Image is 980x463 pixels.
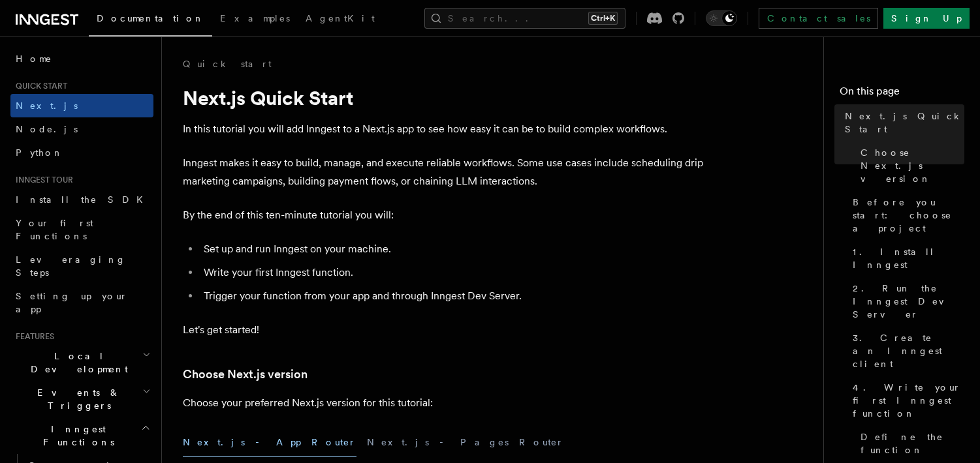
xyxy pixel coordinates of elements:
[10,381,153,417] button: Events & Triggers
[424,8,625,29] button: Search...Ctrl+K
[847,190,964,240] a: Before you start: choose a project
[847,376,964,425] a: 4. Write your first Inngest function
[183,154,705,190] p: Inngest makes it easy to build, manage, and execute reliable workflows. Some use cases include sc...
[861,430,964,456] span: Define the function
[840,83,964,104] h4: On this page
[861,146,964,185] span: Choose Next.js version
[183,86,705,110] h1: Next.js Quick Start
[10,47,153,70] a: Home
[10,188,153,211] a: Install the SDK
[847,240,964,276] a: 1. Install Inngest
[16,100,78,111] span: Next.js
[706,10,737,26] button: Toggle dark mode
[855,141,964,190] a: Choose Next.js version
[16,218,93,241] span: Your first Functions
[16,254,126,278] span: Leveraging Steps
[183,321,705,339] p: Let's get started!
[10,175,73,185] span: Inngest tour
[840,104,964,141] a: Next.js Quick Start
[853,196,964,235] span: Before you start: choose a project
[853,245,964,271] span: 1. Install Inngest
[212,4,298,35] a: Examples
[845,110,964,136] span: Next.js Quick Start
[306,13,375,23] span: AgentKit
[10,117,153,141] a: Node.js
[89,4,212,37] a: Documentation
[367,428,564,457] button: Next.js - Pages Router
[853,331,964,370] span: 3. Create an Inngest client
[183,57,272,70] a: Quick start
[16,147,63,158] span: Python
[183,365,308,383] a: Choose Next.js version
[183,120,705,138] p: In this tutorial you will add Inngest to a Next.js app to see how easy it can be to build complex...
[853,381,964,420] span: 4. Write your first Inngest function
[10,141,153,164] a: Python
[10,344,153,381] button: Local Development
[97,13,204,23] span: Documentation
[855,425,964,462] a: Define the function
[853,282,964,321] span: 2. Run the Inngest Dev Server
[588,12,618,25] kbd: Ctrl+K
[200,240,705,258] li: Set up and run Inngest on your machine.
[10,350,142,376] span: Local Development
[16,291,128,314] span: Setting up your app
[10,423,141,449] span: Inngest Functions
[759,8,878,29] a: Contact sales
[10,248,153,284] a: Leveraging Steps
[200,263,705,282] li: Write your first Inngest function.
[847,326,964,376] a: 3. Create an Inngest client
[10,386,142,412] span: Events & Triggers
[183,206,705,224] p: By the end of this ten-minute tutorial you will:
[10,284,153,321] a: Setting up your app
[10,81,67,91] span: Quick start
[16,124,78,134] span: Node.js
[10,417,153,454] button: Inngest Functions
[16,52,52,65] span: Home
[183,394,705,412] p: Choose your preferred Next.js version for this tutorial:
[847,276,964,326] a: 2. Run the Inngest Dev Server
[10,94,153,117] a: Next.js
[883,8,970,29] a: Sign Up
[220,13,290,23] span: Examples
[200,287,705,305] li: Trigger your function from your app and through Inngest Dev Server.
[10,211,153,248] a: Your first Functions
[298,4,383,35] a: AgentKit
[183,428,356,457] button: Next.js - App Router
[10,331,54,342] span: Features
[16,194,151,205] span: Install the SDK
